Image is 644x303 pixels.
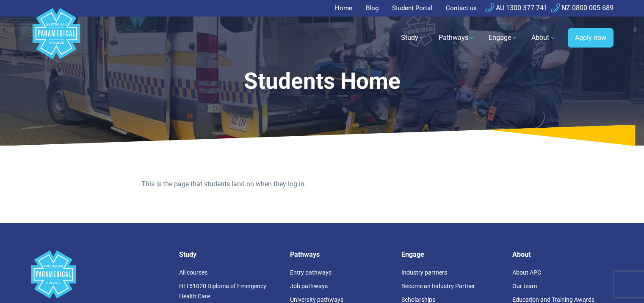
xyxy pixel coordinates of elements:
[485,4,547,12] a: AU 1300 377 741
[290,283,328,289] a: Job pathways
[568,28,614,48] a: Apply now
[31,250,169,298] a: Space
[512,296,594,303] a: Education and Training Awards
[434,26,480,50] a: Pathways
[396,26,430,50] a: Study
[512,283,537,289] a: Our team
[551,4,614,12] a: NZ 0800 005 689
[401,296,435,303] a: Scholarships
[401,250,503,258] h5: Engage
[512,269,541,276] a: About APC
[141,179,503,189] p: This is the page that students land on when they log in.
[179,250,280,258] h5: Study
[179,269,207,276] a: All courses
[512,250,614,258] h5: About
[290,250,391,258] h5: Pathways
[401,283,475,289] a: Become an Industry Partner
[484,26,523,50] a: Engage
[104,68,541,95] h1: Students Home
[179,283,266,300] a: HLT51020 Diploma of Emergency Health Care
[290,296,343,303] a: University pathways
[290,269,332,276] a: Entry pathways
[31,17,82,59] a: Australian Paramedical College
[526,26,561,50] a: About
[401,269,447,276] a: Industry partners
